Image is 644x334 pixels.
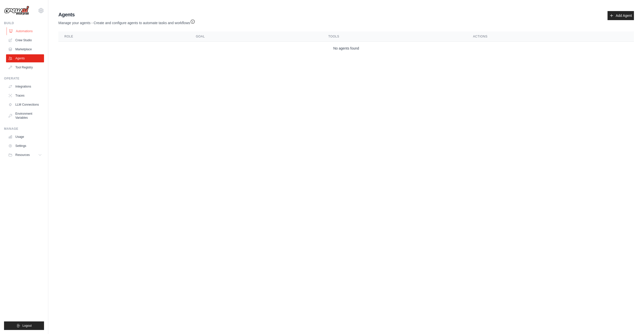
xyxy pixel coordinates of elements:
a: Tool Registry [6,63,44,71]
td: No agents found [58,42,634,55]
h2: Agents [58,11,195,18]
a: Marketplace [6,45,44,53]
th: Tools [322,31,467,42]
a: Settings [6,142,44,150]
a: Automations [7,27,45,35]
a: Crew Studio [6,36,44,44]
div: Operate [4,76,44,80]
span: Resources [15,153,30,157]
a: Environment Variables [6,110,44,122]
th: Goal [190,31,322,42]
a: Integrations [6,82,44,91]
a: Add Agent [608,11,634,20]
th: Role [58,31,190,42]
button: Resources [6,151,44,159]
a: Traces [6,92,44,100]
a: Usage [6,133,44,141]
span: Logout [22,324,32,328]
p: Manage your agents - Create and configure agents to automate tasks and workflows [58,18,195,25]
th: Actions [467,31,634,42]
a: LLM Connections [6,101,44,109]
button: Logout [4,321,44,330]
a: Agents [6,54,44,62]
div: Build [4,21,44,25]
div: Manage [4,127,44,131]
img: Logo [4,6,29,15]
